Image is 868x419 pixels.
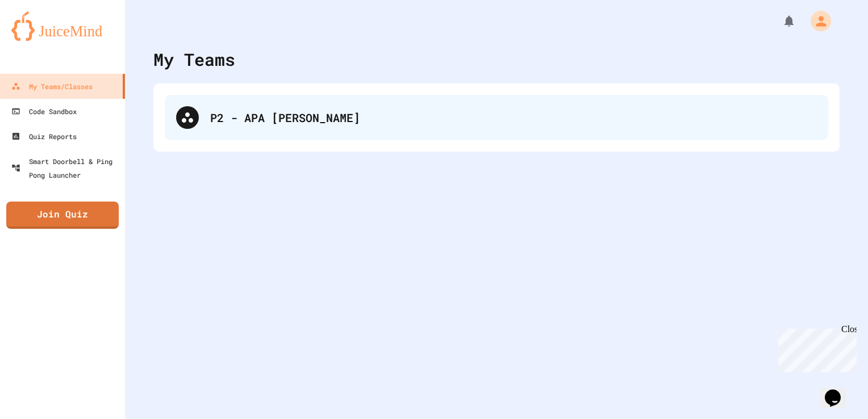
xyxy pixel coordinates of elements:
iframe: chat widget [774,324,857,372]
a: Join Quiz [6,202,119,229]
div: Quiz Reports [11,129,77,143]
div: Chat with us now!Close [5,5,78,72]
img: logo-orange.svg [11,11,114,41]
div: P2 - APA [PERSON_NAME] [210,109,817,126]
div: My Teams [153,47,235,72]
div: Code Sandbox [11,104,77,118]
iframe: chat widget [820,374,857,408]
div: My Account [799,8,834,34]
div: My Notifications [761,11,799,31]
div: P2 - APA [PERSON_NAME] [165,95,828,140]
div: Smart Doorbell & Ping Pong Launcher [11,154,120,182]
div: My Teams/Classes [11,79,93,93]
